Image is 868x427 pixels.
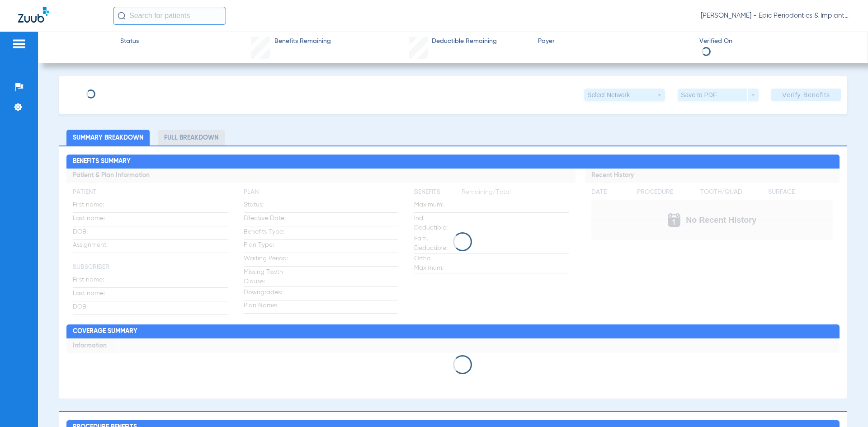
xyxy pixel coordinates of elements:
span: Benefits Remaining [274,37,331,46]
img: hamburger-icon [12,38,26,49]
h2: Coverage Summary [66,324,839,339]
li: Full Breakdown [158,130,225,145]
h2: Benefits Summary [66,155,839,169]
img: Search Icon [118,12,126,20]
span: Status [120,37,139,46]
span: [PERSON_NAME] - Epic Periodontics & Implant Center [701,11,850,20]
li: Summary Breakdown [66,130,150,145]
span: Deductible Remaining [432,37,497,46]
span: Payer [538,37,692,46]
input: Search for patients [113,7,226,25]
img: Zuub Logo [18,7,49,23]
span: Verified On [699,37,853,46]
